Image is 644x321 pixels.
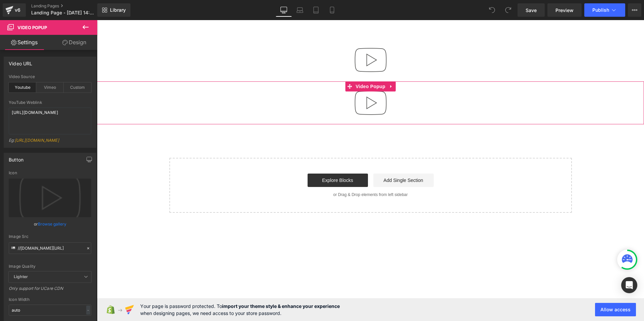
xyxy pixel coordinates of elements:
a: Explore Blocks [211,153,271,167]
span: Your page is password protected. To when designing pages, we need access to your store password. [140,303,340,317]
div: or [9,220,91,228]
span: Video Popup [257,61,290,71]
span: Publish [592,7,609,13]
div: v6 [13,6,22,14]
a: Add Single Section [276,153,337,167]
button: Redo [501,3,515,17]
strong: import your theme style & enhance your experience [222,303,340,309]
a: Laptop [292,3,308,17]
div: - [86,306,90,315]
b: Lighter [14,274,28,279]
input: auto [9,305,91,316]
img: Video [252,61,295,104]
div: Image Src [9,234,91,239]
div: YouTube Weblink [9,100,91,105]
div: Icon Width [9,297,91,302]
span: Video Popup [17,25,47,30]
div: Image Quality [9,264,91,269]
div: Eg: [9,138,91,147]
div: Only support for UCare CDN [9,286,91,296]
div: Custom [64,82,91,92]
button: Allow access [595,303,636,316]
span: Library [110,7,126,13]
div: Youtube [9,82,36,92]
a: Landing Pages [31,3,108,9]
a: Desktop [276,3,292,17]
a: Mobile [324,3,340,17]
button: More [628,3,641,17]
a: v6 [3,3,26,17]
span: Preview [555,7,574,14]
a: New Library [97,3,130,17]
div: Vimeo [36,82,64,92]
a: Browse gallery [38,218,66,230]
div: Icon [9,171,91,175]
img: Video [252,18,295,61]
button: Publish [584,3,625,17]
p: or Drag & Drop elements from left sidebar [83,172,464,177]
div: Video Source [9,74,91,79]
button: Undo [485,3,499,17]
span: Landing Page - [DATE] 14:25:04 [31,10,96,15]
span: Save [526,7,537,14]
a: Expand / Collapse [290,61,299,71]
a: Preview [547,3,582,17]
a: [URL][DOMAIN_NAME] [15,138,59,143]
div: Video URL [9,57,33,66]
input: Link [9,242,91,254]
a: Design [50,35,99,50]
a: Tablet [308,3,324,17]
div: Open Intercom Messenger [621,277,637,293]
div: Button [9,153,23,163]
